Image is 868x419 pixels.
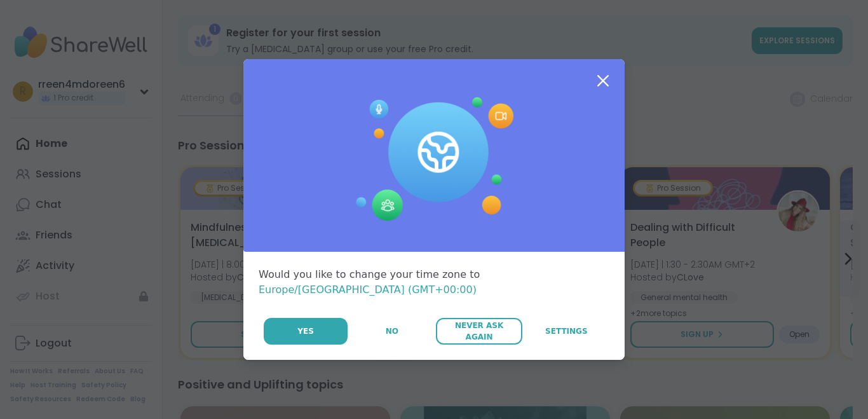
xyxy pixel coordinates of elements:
div: Would you like to change your time zone to [259,267,609,298]
span: Europe/[GEOGRAPHIC_DATA] (GMT+00:00) [259,284,477,296]
span: Settings [545,326,588,337]
a: Settings [524,318,609,345]
button: Never Ask Again [436,318,522,345]
span: No [386,326,398,337]
img: Session Experience [355,97,513,222]
span: Yes [297,326,314,337]
button: Yes [264,318,348,345]
button: No [349,318,435,345]
span: Never Ask Again [442,320,515,343]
